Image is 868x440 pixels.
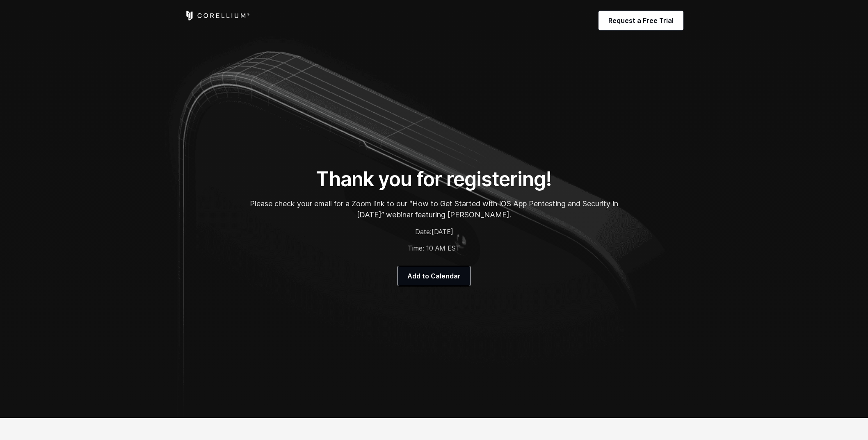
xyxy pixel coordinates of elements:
[249,227,619,237] p: Date:
[249,198,619,220] p: Please check your email for a Zoom link to our “How to Get Started with iOS App Pentesting and Se...
[249,243,619,253] p: Time: 10 AM EST
[608,16,674,25] span: Request a Free Trial
[407,271,461,281] span: Add to Calendar
[185,11,250,21] a: Corellium Home
[432,228,453,236] span: [DATE]
[249,167,619,192] h1: Thank you for registering!
[397,266,471,286] a: Add to Calendar
[598,11,683,30] a: Request a Free Trial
